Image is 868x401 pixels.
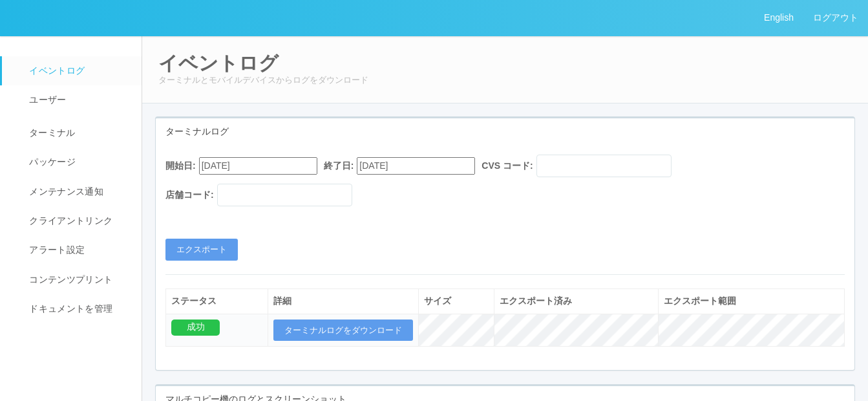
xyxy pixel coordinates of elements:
a: ユーザー [2,85,153,114]
a: クライアントリンク [2,206,153,235]
div: ターミナルログ [156,118,854,145]
p: ターミナルとモバイルデバイスからログをダウンロード [158,74,852,87]
a: ターミナル [2,115,153,147]
span: ユーザー [26,94,66,105]
label: 終了日: [324,159,354,173]
div: 成功 [171,320,220,336]
a: アラート設定 [2,235,153,265]
div: エクスポート済み [500,294,653,308]
div: 詳細 [273,294,413,308]
span: アラート設定 [26,244,85,255]
label: 開始日: [165,159,196,173]
label: 店舗コード: [165,188,214,202]
span: メンテナンス通知 [26,186,103,197]
h2: イベントログ [158,52,852,74]
span: ターミナル [26,127,76,138]
label: CVS コード: [482,159,533,173]
span: イベントログ [26,65,85,76]
span: ドキュメントを管理 [26,303,112,314]
div: ステータス [171,294,262,308]
a: コンテンツプリント [2,265,153,294]
a: ドキュメントを管理 [2,294,153,323]
span: クライアントリンク [26,215,112,226]
div: エクスポート範囲 [664,294,839,308]
a: イベントログ [2,56,153,85]
span: コンテンツプリント [26,274,112,285]
a: パッケージ [2,147,153,177]
a: メンテナンス通知 [2,177,153,206]
div: サイズ [424,294,489,308]
button: ターミナルログをダウンロード [273,320,413,341]
button: エクスポート [165,239,238,261]
span: パッケージ [26,157,76,167]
